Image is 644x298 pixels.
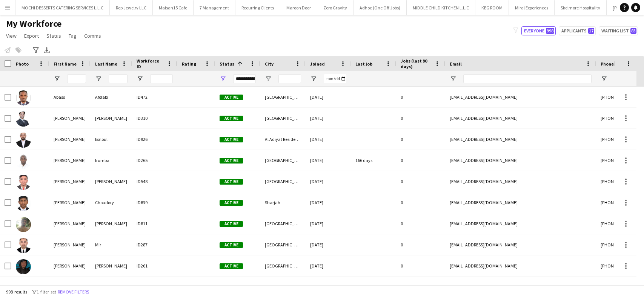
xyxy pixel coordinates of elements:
span: Active [220,95,243,100]
img: Abdul Rahman [16,259,31,274]
div: [PERSON_NAME] [49,129,91,150]
span: Rating [182,61,196,67]
a: View [3,31,20,41]
a: Comms [81,31,104,41]
div: [PERSON_NAME] [49,255,91,276]
div: 0 [396,150,445,171]
img: Abdul Aziz Choudory [16,196,31,211]
div: [DATE] [306,87,351,107]
div: [DATE] [306,108,351,128]
span: Active [220,179,243,185]
span: Jobs (last 90 days) [401,58,432,69]
div: ID548 [132,171,177,192]
div: [PERSON_NAME] [91,255,132,276]
div: ID310 [132,108,177,128]
span: First Name [54,61,77,67]
div: 0 [396,277,445,297]
span: Active [220,263,243,269]
div: Irumba [91,150,132,171]
button: Maisan15 Cafe [153,0,194,15]
span: 998 [546,28,554,34]
div: 0 [396,108,445,128]
div: [EMAIL_ADDRESS][DOMAIN_NAME] [445,171,596,192]
button: Open Filter Menu [265,75,272,82]
div: Wajid [91,277,132,297]
div: 166 days [351,150,396,171]
div: [PERSON_NAME] [49,277,91,297]
div: Sharjah [260,192,306,213]
div: [DATE] [306,213,351,234]
div: [GEOGRAPHIC_DATA] [260,213,306,234]
div: ID811 [132,213,177,234]
div: Abass [49,87,91,107]
div: [EMAIL_ADDRESS][DOMAIN_NAME] [445,213,596,234]
img: Abdul Mir [16,238,31,253]
img: Abdelaziz Youssef [16,112,31,127]
div: [PERSON_NAME] [91,213,132,234]
button: Rep Jewelry LLC [110,0,153,15]
img: Abdu Karim Irumba [16,154,31,169]
span: Phone [601,61,614,67]
div: [PERSON_NAME] [49,108,91,128]
div: [EMAIL_ADDRESS][DOMAIN_NAME] [445,192,596,213]
button: Adhoc (One Off Jobs) [354,0,407,15]
button: Applicants17 [559,26,596,35]
span: Active [220,221,243,227]
button: Maroon Door [280,0,317,15]
button: KEG ROOM [475,0,509,15]
button: Remove filters [56,288,91,296]
span: Joined [310,61,325,67]
div: [GEOGRAPHIC_DATA] [260,277,306,297]
button: Open Filter Menu [310,75,317,82]
div: 0 [396,255,445,276]
input: Last Name Filter Input [109,74,128,83]
div: ID472 [132,87,177,107]
div: ID839 [132,192,177,213]
button: MIDDLE CHILD KITCHEN L.L.C [407,0,475,15]
div: [DATE] [306,150,351,171]
div: [EMAIL_ADDRESS][DOMAIN_NAME] [445,255,596,276]
div: [GEOGRAPHIC_DATA] [260,234,306,255]
span: Comms [84,32,101,39]
button: Zero Gravity [317,0,354,15]
button: Miral Experiences [509,0,555,15]
span: Active [220,116,243,121]
div: 0 [396,234,445,255]
button: Everyone998 [521,26,556,35]
div: Baloul [91,129,132,150]
div: 0 [396,87,445,107]
img: Abdul Haseeb [16,217,31,232]
div: [GEOGRAPHIC_DATA] [260,108,306,128]
div: [EMAIL_ADDRESS][DOMAIN_NAME] [445,108,596,128]
div: [GEOGRAPHIC_DATA] [260,171,306,192]
span: 83 [630,28,636,34]
button: Waiting list83 [599,26,638,35]
div: [PERSON_NAME] [49,171,91,192]
span: Active [220,158,243,164]
span: 17 [588,28,594,34]
span: City [265,61,274,67]
span: Active [220,242,243,248]
span: 1 filter set [37,289,56,295]
span: Workforce ID [137,58,164,69]
div: [PERSON_NAME] [49,213,91,234]
div: Mir [91,234,132,255]
button: Open Filter Menu [54,75,60,82]
button: Skelmore Hospitality [555,0,607,15]
div: [DATE] [306,192,351,213]
div: [GEOGRAPHIC_DATA] [260,87,306,107]
div: [EMAIL_ADDRESS][DOMAIN_NAME] [445,277,596,297]
span: Active [220,200,243,206]
img: Abass Afolabi [16,90,31,105]
span: Last job [355,61,372,67]
div: [DATE] [306,171,351,192]
span: Photo [16,61,29,67]
img: Abdul Arif [16,175,31,190]
div: [EMAIL_ADDRESS][DOMAIN_NAME] [445,150,596,171]
span: Tag [69,32,77,39]
button: Open Filter Menu [601,75,607,82]
div: Al Adiyat Residence [260,129,306,150]
a: Export [21,31,42,41]
input: Joined Filter Input [324,74,346,83]
span: My Workforce [6,18,61,29]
